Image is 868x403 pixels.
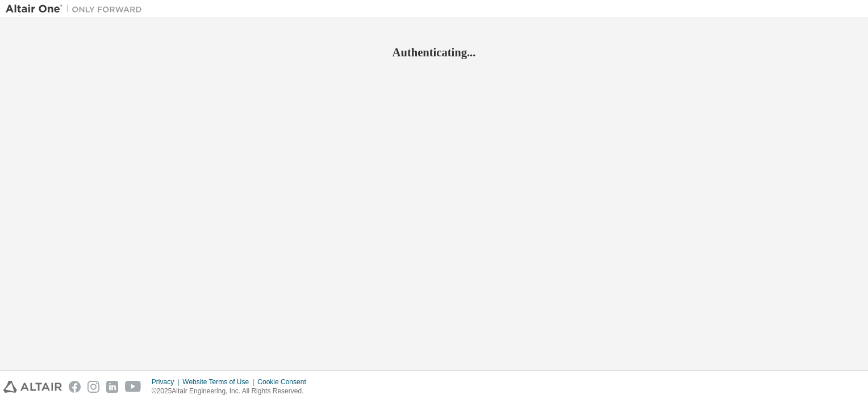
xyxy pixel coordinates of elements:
[6,45,862,60] h2: Authenticating...
[106,381,118,393] img: linkedin.svg
[182,377,257,386] div: Website Terms of Use
[87,381,99,393] img: instagram.svg
[6,3,148,15] img: Altair One
[69,381,81,393] img: facebook.svg
[152,386,313,396] p: © 2025 Altair Engineering, Inc. All Rights Reserved.
[152,377,182,386] div: Privacy
[3,381,62,393] img: altair_logo.svg
[257,377,312,386] div: Cookie Consent
[125,381,141,393] img: youtube.svg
